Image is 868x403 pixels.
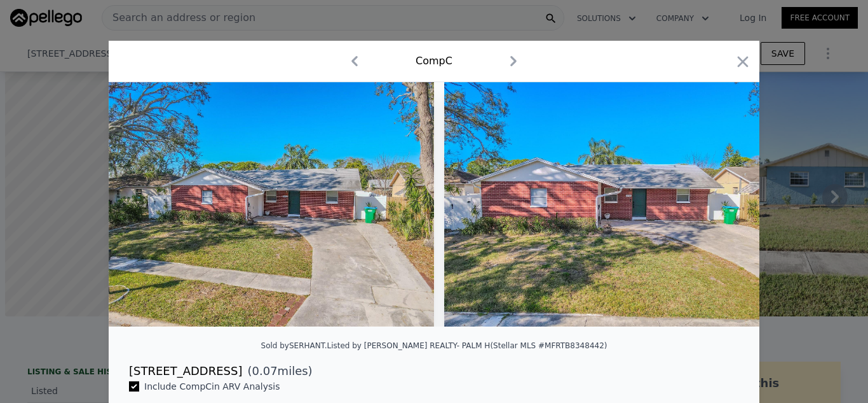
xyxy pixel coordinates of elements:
span: ( miles) [242,362,312,380]
img: Property Img [444,82,770,327]
img: Property Img [109,82,434,327]
div: Sold by SERHANT . [261,341,327,350]
div: Listed by [PERSON_NAME] REALTY- PALM H (Stellar MLS #MFRTB8348442) [327,341,607,350]
div: Comp C [416,53,452,69]
span: 0.07 [252,364,278,378]
span: Include Comp C in ARV Analysis [139,381,285,392]
div: [STREET_ADDRESS] [129,362,242,380]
